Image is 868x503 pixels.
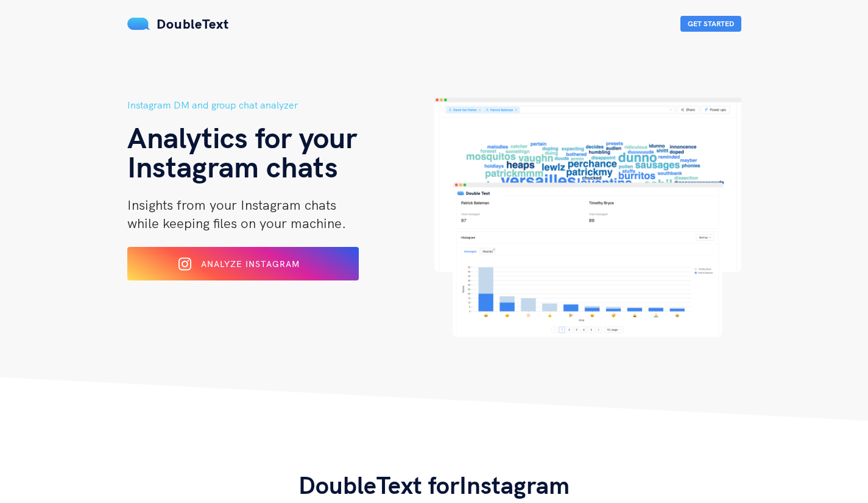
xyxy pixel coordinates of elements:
[127,18,150,30] img: mS3x8y1f88AAAAABJRU5ErkJggg==
[127,196,336,213] span: Insights from your Instagram chats
[127,247,359,280] button: Analyze Instagram
[298,469,570,500] span: DoubleText for Instagram
[127,98,434,113] h5: Instagram DM and group chat analyzer
[157,15,229,32] span: DoubleText
[127,15,229,32] a: DoubleText
[127,148,338,185] span: Instagram chats
[680,16,741,32] button: Get Started
[127,119,357,155] span: Analytics for your
[434,98,741,337] img: hero
[201,259,300,269] span: Analyze Instagram
[127,215,346,232] span: while keeping files on your machine.
[127,263,359,274] a: Analyze Instagram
